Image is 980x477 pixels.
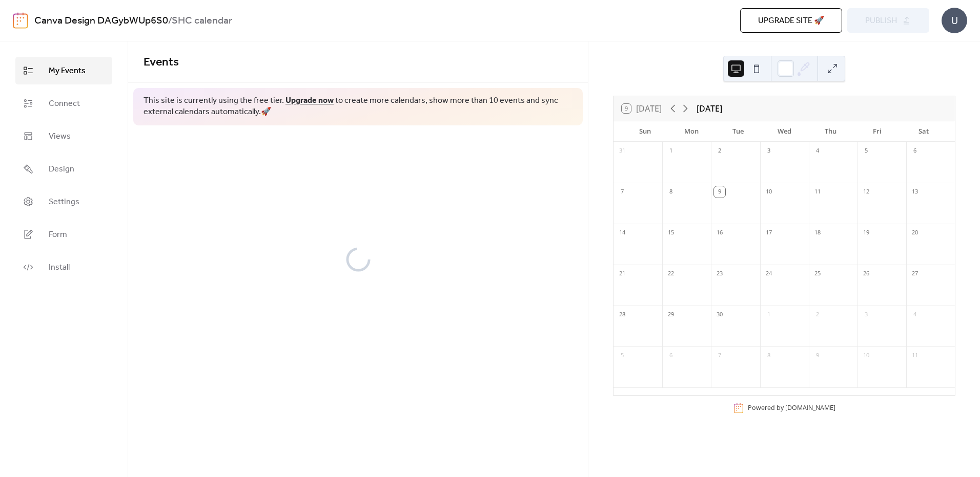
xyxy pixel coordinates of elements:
div: Sat [900,121,947,142]
div: 3 [763,145,774,157]
span: Settings [49,196,79,208]
a: Design [15,155,112,183]
div: 30 [714,309,725,320]
div: 9 [714,186,725,198]
div: 14 [617,227,628,238]
div: 2 [812,309,823,320]
div: 5 [861,145,872,157]
div: 1 [763,309,774,320]
img: logo [13,12,28,29]
div: Fri [854,121,901,142]
a: Install [15,253,112,281]
span: My Events [49,65,86,77]
div: 29 [665,309,677,320]
span: Views [49,131,71,143]
div: Sun [622,121,668,142]
div: 5 [617,350,628,361]
a: Views [15,122,112,150]
button: Upgrade site 🚀 [740,8,842,33]
div: [DATE] [697,102,722,115]
span: Form [49,229,67,241]
div: 26 [861,268,872,279]
span: Install [49,262,70,274]
div: 10 [763,186,774,198]
div: 7 [617,186,628,198]
div: Tue [714,121,761,142]
div: 2 [714,145,725,157]
a: [DOMAIN_NAME] [785,403,835,412]
div: 20 [909,227,921,238]
div: 18 [812,227,823,238]
div: 4 [812,145,823,157]
div: 6 [665,350,677,361]
b: / [168,11,172,31]
div: 11 [812,186,823,198]
div: 9 [812,350,823,361]
div: U [942,8,967,33]
div: 19 [861,227,872,238]
span: Design [49,163,74,176]
a: My Events [15,57,112,84]
div: Mon [668,121,715,142]
a: Upgrade now [285,93,334,109]
a: Settings [15,188,112,215]
span: This site is currently using the free tier. to create more calendars, show more than 10 events an... [144,95,573,118]
a: Form [15,221,112,248]
div: 6 [909,145,921,157]
div: Thu [807,121,854,142]
div: 7 [714,350,725,361]
div: 8 [763,350,774,361]
div: 22 [665,268,677,279]
div: Powered by [748,403,835,412]
div: 11 [909,350,921,361]
div: 27 [909,268,921,279]
span: Events [144,51,179,74]
div: 13 [909,186,921,198]
div: 15 [665,227,677,238]
a: Canva Design DAGybWUp6S0 [34,11,168,31]
div: 10 [861,350,872,361]
div: Wed [761,121,808,142]
b: SHC calendar [172,11,232,31]
span: Upgrade site 🚀 [758,15,824,27]
div: 28 [617,309,628,320]
div: 1 [665,145,677,157]
span: Connect [49,98,80,110]
div: 3 [861,309,872,320]
div: 24 [763,268,774,279]
div: 16 [714,227,725,238]
div: 25 [812,268,823,279]
a: Connect [15,90,112,117]
div: 12 [861,186,872,198]
div: 23 [714,268,725,279]
div: 4 [909,309,921,320]
div: 8 [665,186,677,198]
div: 21 [617,268,628,279]
div: 31 [617,145,628,157]
div: 17 [763,227,774,238]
